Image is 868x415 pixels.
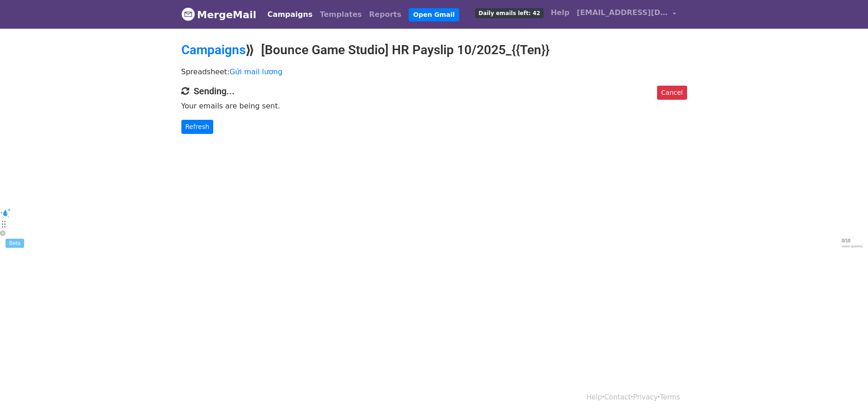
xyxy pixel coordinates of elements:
[5,239,24,248] div: Beta
[604,393,631,401] a: Contact
[633,393,657,401] a: Privacy
[230,67,282,76] a: Gửi mail lương
[181,86,687,97] h4: Sending...
[660,393,680,401] a: Terms
[181,42,246,57] a: Campaigns
[573,4,680,25] a: [EMAIL_ADDRESS][DOMAIN_NAME]
[181,67,687,77] p: Spreadsheet:
[472,4,547,22] a: Daily emails left: 42
[586,393,602,401] a: Help
[264,5,316,24] a: Campaigns
[475,8,543,18] span: Daily emails left: 42
[181,7,195,21] img: MergeMail logo
[181,42,687,58] h2: ⟫ [Bounce Game Studio] HR Payslip 10/2025_{{Ten}}
[409,8,459,21] a: Open Gmail
[842,244,863,249] span: used queries
[181,120,214,134] a: Refresh
[181,101,687,111] p: Your emails are being sent.
[316,5,365,24] a: Templates
[547,4,573,22] a: Help
[842,238,863,244] span: 0 / 10
[365,5,405,24] a: Reports
[181,5,257,24] a: MergeMail
[657,86,687,100] a: Cancel
[577,7,668,18] span: [EMAIL_ADDRESS][DOMAIN_NAME]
